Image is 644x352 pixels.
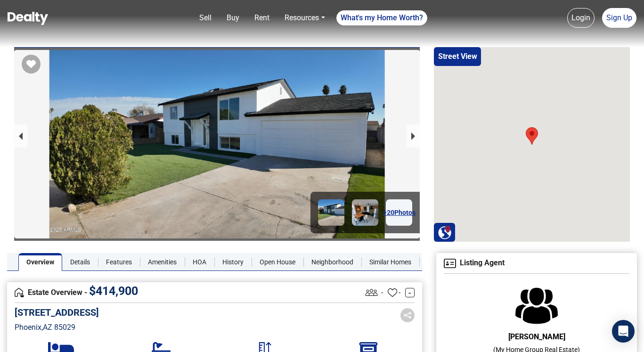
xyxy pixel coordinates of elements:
[388,288,397,297] img: Favourites
[14,124,27,147] button: previous slide / item
[15,288,24,297] img: Overview
[434,47,481,66] button: Street View
[386,199,412,226] a: +20Photos
[15,322,99,333] p: Phoenix , AZ 85029
[252,253,303,271] a: Open House
[444,259,456,268] img: Agent
[5,324,33,352] iframe: BigID CMP Widget
[89,284,138,298] span: $ 414,900
[381,287,383,298] span: -
[515,287,558,325] img: Agent
[399,287,400,298] span: -
[405,288,415,297] a: -
[567,8,595,28] a: Login
[602,8,636,28] a: Sign Up
[15,307,99,318] h5: [STREET_ADDRESS]
[444,259,629,268] h4: Listing Agent
[98,253,140,271] a: Features
[214,253,252,271] a: History
[612,320,635,343] div: Open Intercom Messenger
[361,253,419,271] a: Similar Homes
[281,8,328,27] a: Resources
[140,253,185,271] a: Amenities
[18,253,62,271] a: Overview
[62,253,98,271] a: Details
[251,8,273,27] a: Rent
[196,8,215,27] a: Sell
[363,284,380,301] img: Listing View
[185,253,214,271] a: HOA
[407,124,420,147] button: next slide / item
[15,287,363,298] h4: Estate Overview -
[318,199,344,226] img: Image
[438,225,452,239] img: Search Homes at Dealty
[8,12,48,25] img: Dealty - Buy, Sell & Rent Homes
[444,332,629,341] h6: [PERSON_NAME]
[223,8,243,27] a: Buy
[352,199,378,226] img: Image
[336,10,427,25] a: What's my Home Worth?
[303,253,361,271] a: Neighborhood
